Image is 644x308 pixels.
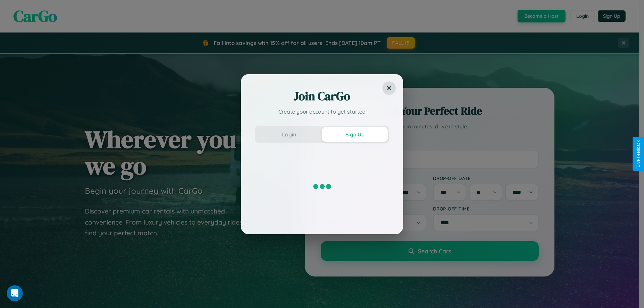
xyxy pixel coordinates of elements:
button: Login [256,127,322,142]
iframe: Intercom live chat [7,285,23,301]
button: Sign Up [322,127,388,142]
h2: Join CarGo [255,88,389,104]
p: Create your account to get started [255,108,389,116]
div: Give Feedback [636,140,641,168]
